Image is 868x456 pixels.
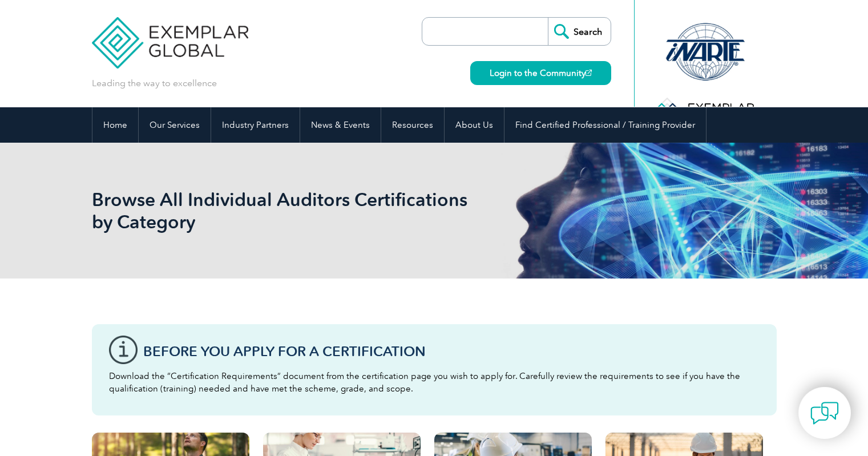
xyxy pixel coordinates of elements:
[211,107,300,143] a: Industry Partners
[470,61,611,85] a: Login to the Community
[92,107,138,143] a: Home
[92,188,530,233] h1: Browse All Individual Auditors Certifications by Category
[504,107,706,143] a: Find Certified Professional / Training Provider
[92,77,217,90] p: Leading the way to excellence
[300,107,381,143] a: News & Events
[445,107,504,143] a: About Us
[586,70,592,76] img: open_square.png
[810,399,839,427] img: contact-chat.png
[381,107,444,143] a: Resources
[143,344,760,358] h3: Before You Apply For a Certification
[139,107,211,143] a: Our Services
[109,370,760,395] p: Download the “Certification Requirements” document from the certification page you wish to apply ...
[548,18,611,45] input: Search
